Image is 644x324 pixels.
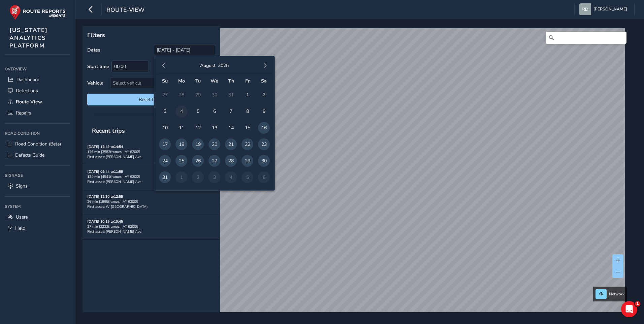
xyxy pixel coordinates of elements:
span: 4 [175,105,187,117]
span: 8 [241,105,253,117]
button: 2025 [218,62,229,69]
div: 27 min | 2232 frames | AY 62005 [87,224,215,229]
span: [US_STATE] ANALYTICS PLATFORM [9,26,48,50]
a: Repairs [5,107,70,119]
div: 134 min | 4941 frames | AY 62005 [87,174,215,179]
span: 15 [241,122,253,134]
span: First asset: [PERSON_NAME] Ave [87,229,141,234]
span: Mo [178,78,185,84]
span: Defects Guide [15,152,44,158]
button: Reset filters [87,94,215,105]
div: Road Condition [5,128,70,138]
div: Signage [5,170,70,181]
div: Overview [5,64,70,74]
canvas: Map [85,28,625,320]
span: 1 [241,89,253,101]
a: Defects Guide [5,150,70,161]
span: Detections [16,88,38,94]
span: We [211,78,218,84]
span: Reset filters [92,96,210,103]
input: Search [546,32,626,44]
span: 5 [192,105,204,117]
span: Fr [245,78,250,84]
span: 17 [159,138,171,150]
span: route-view [106,6,144,15]
span: Repairs [16,110,31,116]
span: 27 [208,155,220,167]
div: 26 min | 1895 frames | AY 62005 [87,199,215,204]
span: 29 [241,155,253,167]
span: 30 [258,155,270,167]
span: 22 [241,138,253,150]
span: 12 [192,122,204,134]
span: 18 [175,138,187,150]
strong: [DATE] 12:30 to 12:55 [87,194,123,199]
span: First asset: W [GEOGRAPHIC_DATA] [87,204,148,209]
span: 24 [159,155,171,167]
a: Route View [5,96,70,107]
span: Road Condition (Beta) [15,141,61,147]
button: August [200,62,216,69]
span: 14 [225,122,237,134]
span: 6 [208,105,220,117]
span: 31 [159,171,171,183]
span: 10 [159,122,171,134]
label: Dates [87,47,100,53]
img: diamond-layout [579,3,591,15]
span: 28 [225,155,237,167]
div: Select vehicle [110,77,204,89]
span: 20 [208,138,220,150]
a: Users [5,212,70,223]
span: Tu [195,78,201,84]
strong: [DATE] 10:19 to 10:45 [87,219,123,224]
span: 21 [225,138,237,150]
span: Su [162,78,168,84]
span: 11 [175,122,187,134]
span: 2 [258,89,270,101]
span: 1 [635,301,640,306]
span: 25 [175,155,187,167]
span: 26 [192,155,204,167]
span: Recent trips [87,122,130,139]
p: Filters [87,31,215,39]
div: 126 min | 3582 frames | AY 62005 [87,149,215,154]
span: 7 [225,105,237,117]
span: Users [16,214,28,220]
strong: [DATE] 12:49 to 14:54 [87,144,123,149]
div: System [5,201,70,212]
label: Start time [87,63,109,70]
span: Th [228,78,234,84]
label: Vehicle [87,80,103,86]
span: Signs [16,183,28,189]
img: rr logo [9,5,66,20]
span: Route View [16,99,42,105]
span: First asset: [PERSON_NAME] Ave [87,154,141,159]
a: Help [5,223,70,234]
a: Detections [5,85,70,96]
span: First asset: [PERSON_NAME] Ave [87,179,141,184]
span: [PERSON_NAME] [593,3,627,15]
span: Help [15,225,25,231]
a: Signs [5,181,70,192]
span: 13 [208,122,220,134]
span: Network [609,291,624,297]
span: 16 [258,122,270,134]
a: Road Condition (Beta) [5,138,70,150]
span: 23 [258,138,270,150]
span: Dashboard [17,76,39,83]
a: Dashboard [5,74,70,85]
strong: [DATE] 09:44 to 11:58 [87,169,123,174]
span: Sa [261,78,267,84]
button: [PERSON_NAME] [579,3,630,15]
span: 9 [258,105,270,117]
span: 19 [192,138,204,150]
span: 3 [159,105,171,117]
iframe: Intercom live chat [621,301,637,317]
